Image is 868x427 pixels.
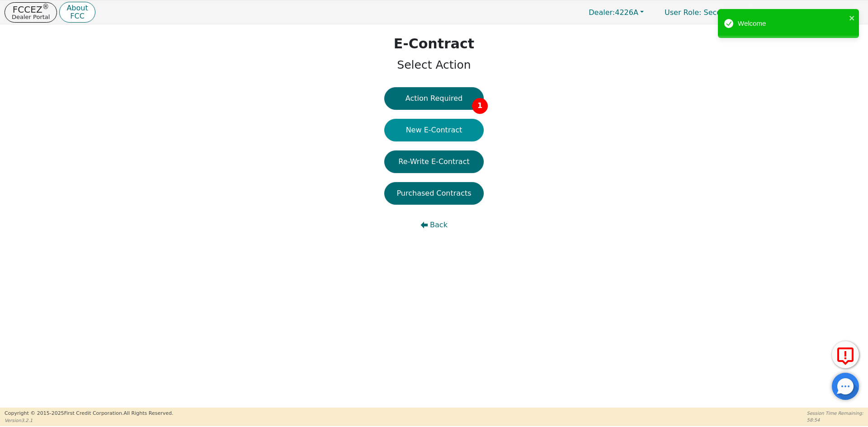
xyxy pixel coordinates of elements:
p: Version 3.2.1 [5,417,173,424]
span: Dealer: [589,8,615,17]
button: FCCEZ®Dealer Portal [5,2,57,23]
p: Dealer Portal [12,14,50,20]
span: 1 [472,98,488,114]
p: 58:54 [807,417,863,423]
sup: ® [42,3,49,11]
span: All Rights Reserved. [123,410,173,416]
button: Report Error to FCC [832,341,859,368]
p: FCC [66,13,88,20]
span: 4226A [589,8,638,17]
button: Action Required1 [384,87,484,110]
button: close [849,13,855,23]
button: 4226A:[PERSON_NAME] [753,5,863,19]
button: New E-Contract [384,119,484,141]
p: Session Time Remaining: [807,410,863,417]
p: Secondary [656,4,751,21]
p: Select Action [394,56,474,74]
p: Copyright © 2015- 2025 First Credit Corporation. [5,410,173,418]
p: FCCEZ [12,5,50,14]
button: Dealer:4226A [579,5,653,19]
span: User Role : [665,8,701,17]
button: AboutFCC [59,2,95,23]
button: Purchased Contracts [384,182,484,205]
a: User Role: Secondary [656,4,751,21]
button: Back [384,214,484,236]
div: Welcome [738,19,846,29]
p: About [66,5,88,12]
span: Back [430,220,448,230]
button: Re-Write E-Contract [384,150,484,173]
h1: E-Contract [394,36,474,52]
